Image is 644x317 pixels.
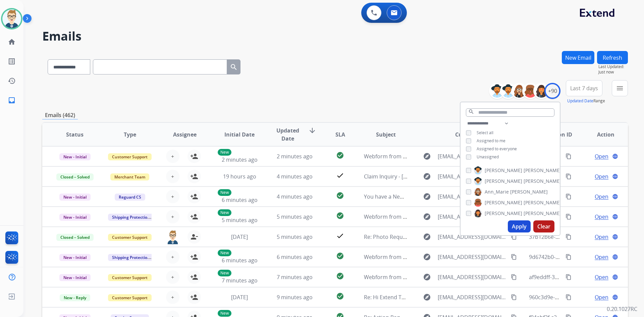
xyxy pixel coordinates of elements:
[364,253,516,261] span: Webform from [EMAIL_ADDRESS][DOMAIN_NAME] on [DATE]
[566,80,602,96] button: Last 7 days
[166,150,179,163] button: +
[524,167,561,174] span: [PERSON_NAME]
[308,126,316,135] mat-icon: arrow_downward
[485,189,509,195] span: Ann_Marie
[595,172,608,180] span: Open
[595,233,608,241] span: Open
[510,189,548,195] span: [PERSON_NAME]
[336,171,344,179] mat-icon: check
[567,98,593,104] button: Updated Date
[166,270,179,284] button: +
[376,130,396,139] span: Subject
[566,274,572,280] mat-icon: content_copy
[598,64,628,69] span: Last Updated:
[66,130,84,139] span: Status
[485,210,522,217] span: [PERSON_NAME]
[423,293,431,301] mat-icon: explore
[423,152,431,160] mat-icon: explore
[336,192,344,200] mat-icon: check_circle
[485,178,522,184] span: [PERSON_NAME]
[566,234,572,240] mat-icon: content_copy
[336,151,344,159] mat-icon: check_circle
[511,234,517,240] mat-icon: content_copy
[438,233,507,241] span: [EMAIL_ADDRESS][DOMAIN_NAME]
[612,294,618,300] mat-icon: language
[110,173,149,180] span: Merchant Team
[171,273,174,281] span: +
[223,173,256,180] span: 19 hours ago
[166,230,179,244] img: agent-avatar
[524,199,561,206] span: [PERSON_NAME]
[423,253,431,261] mat-icon: explore
[56,173,94,180] span: Closed – Solved
[108,274,152,281] span: Customer Support
[59,274,91,281] span: New - Initial
[477,130,493,136] span: Select all
[222,156,258,163] span: 2 minutes ago
[277,173,313,180] span: 4 minutes ago
[166,210,179,223] button: +
[438,253,507,261] span: [EMAIL_ADDRESS][DOMAIN_NAME]
[166,170,179,183] button: +
[485,167,522,174] span: [PERSON_NAME]
[570,87,598,90] span: Last 7 days
[567,98,605,104] span: Range
[277,233,313,241] span: 5 minutes ago
[8,77,16,85] mat-icon: history
[364,273,516,281] span: Webform from [EMAIL_ADDRESS][DOMAIN_NAME] on [DATE]
[423,233,431,241] mat-icon: explore
[364,193,641,200] span: You have a New Message from BBB Serving [GEOGRAPHIC_DATA][US_STATE], Consumer Complaint #23730519
[59,194,91,201] span: New - Initial
[173,130,197,139] span: Assignee
[190,253,198,261] mat-icon: person_add
[218,189,231,196] p: New
[529,273,628,281] span: af9eddff-3634-4ba9-b45b-0cd1fc083cc7
[108,254,154,261] span: Shipping Protection
[108,153,152,160] span: Customer Support
[595,152,608,160] span: Open
[595,213,608,221] span: Open
[598,69,628,75] span: Just now
[438,273,507,281] span: [EMAIL_ADDRESS][DOMAIN_NAME]
[231,294,248,301] span: [DATE]
[273,126,303,143] span: Updated Date
[423,273,431,281] mat-icon: explore
[595,193,608,201] span: Open
[108,214,154,221] span: Shipping Protection
[595,293,608,301] span: Open
[612,274,618,280] mat-icon: language
[595,253,608,261] span: Open
[56,234,94,241] span: Closed – Solved
[438,293,507,301] span: [EMAIL_ADDRESS][DOMAIN_NAME]
[59,153,91,160] span: New - Initial
[8,38,16,46] mat-icon: home
[455,130,481,139] span: Customer
[612,194,618,200] mat-icon: language
[224,130,255,139] span: Initial Date
[566,153,572,159] mat-icon: content_copy
[190,233,198,241] mat-icon: person_remove
[218,149,231,156] p: New
[566,194,572,200] mat-icon: content_copy
[485,199,522,206] span: [PERSON_NAME]
[218,209,231,216] p: New
[222,277,258,284] span: 7 minutes ago
[544,83,560,99] div: +90
[218,310,231,317] p: New
[115,194,145,201] span: Reguard CS
[477,138,505,144] span: Assigned to me
[364,233,411,241] span: Re: Photo Request
[166,190,179,203] button: +
[597,51,628,64] button: Refresh
[529,294,631,301] span: 960c3d9e-3abb-4d85-8cdb-4816fff0b52b
[612,173,618,179] mat-icon: language
[42,30,628,43] h2: Emails
[42,111,78,119] p: Emails (462)
[277,153,313,160] span: 2 minutes ago
[438,172,507,180] span: [EMAIL_ADDRESS][DOMAIN_NAME]
[595,273,608,281] span: Open
[171,213,174,221] span: +
[438,193,507,201] span: [EMAIL_ADDRESS][DOMAIN_NAME]
[468,109,474,115] mat-icon: search
[277,193,313,200] span: 4 minutes ago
